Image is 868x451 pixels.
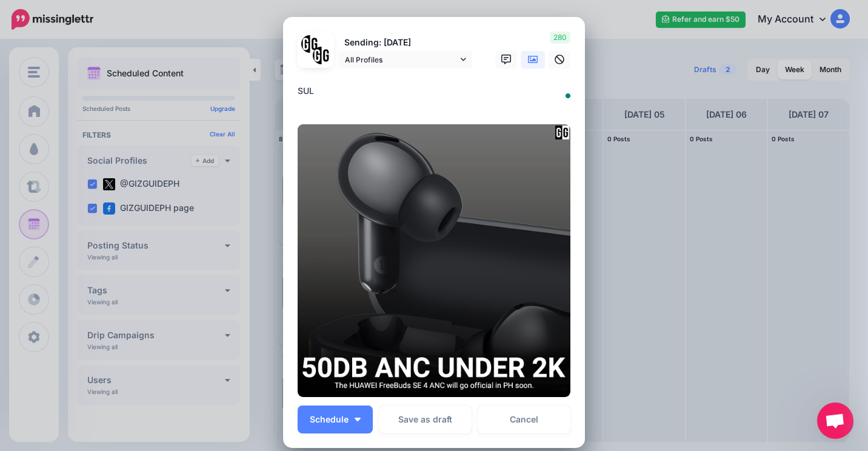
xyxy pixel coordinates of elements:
p: Sending: [DATE] [339,36,472,50]
textarea: To enrich screen reader interactions, please activate Accessibility in Grammarly extension settings [298,84,576,107]
span: Schedule [310,415,349,424]
img: JT5sWCfR-79925.png [313,47,330,64]
a: All Profiles [339,51,472,68]
a: Cancel [478,406,570,433]
img: 353459792_649996473822713_4483302954317148903_n-bsa138318.png [301,35,319,53]
div: SUL [298,84,576,98]
button: Schedule [298,406,373,433]
span: 280 [550,32,570,44]
button: Save as draft [379,406,472,433]
img: RMOOQY8VCNJMZTUB5PNKDS1OF2IAVOZD.png [298,124,570,397]
img: arrow-down-white.png [355,418,361,421]
span: All Profiles [345,53,458,66]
